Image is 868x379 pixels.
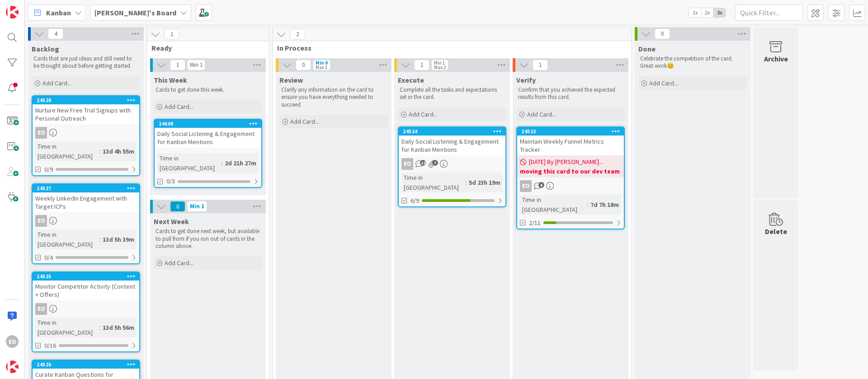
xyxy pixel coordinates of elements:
[33,215,139,227] div: EO
[667,62,674,70] span: 😊
[527,110,556,118] span: Add Card...
[316,65,327,70] div: Max 1
[316,61,328,65] div: Min 0
[156,86,260,94] p: Cards to get done this week.
[44,341,56,351] span: 0/16
[640,55,745,70] p: Celebrate the competition of the card. Great work
[401,158,413,170] div: EO
[99,323,100,332] span: :
[735,5,803,21] input: Quick Filter...
[529,157,603,167] span: [DATE] By [PERSON_NAME]...
[32,271,140,352] a: 24525Monitor Competitor Activity (Content + Offers)EOTime in [GEOGRAPHIC_DATA]:13d 5h 56m0/16
[401,173,465,192] div: Time in [GEOGRAPHIC_DATA]
[151,43,258,52] span: Ready
[37,97,139,103] div: 24528
[100,234,137,244] div: 13d 5h 39m
[33,55,138,70] p: Cards that are just ideas and still need to be thought about before getting started.
[638,44,656,53] span: Done
[155,120,261,148] div: 24609Daily Social Listening & Engagement for Kanban Mentions
[689,8,701,17] span: 1x
[434,65,446,70] div: Max 2
[33,104,139,124] div: Nurture New Free Trial Signups with Personal Outreach
[399,127,505,155] div: 24524Daily Social Listening & Engagement for Kanban Mentions
[222,158,259,168] div: 2d 21h 27m
[44,253,53,262] span: 0/4
[165,103,193,111] span: Add Card...
[33,96,139,124] div: 24528Nurture New Free Trial Signups with Personal Outreach
[33,303,139,315] div: EO
[33,192,139,212] div: Weekly LinkedIn Engagement with Target ICPs
[33,281,139,300] div: Monitor Competitor Activity (Content + Offers)
[42,79,71,87] span: Add Card...
[399,158,505,170] div: EO
[420,160,426,166] span: 12
[221,158,222,168] span: :
[35,141,99,161] div: Time in [GEOGRAPHIC_DATA]
[398,75,424,84] span: Execute
[35,303,47,315] div: EO
[517,136,624,155] div: Maintain Weekly Funnel Metrics Tracker
[190,204,204,209] div: Min 1
[414,60,429,70] span: 1
[409,110,438,118] span: Add Card...
[538,182,544,188] span: 6
[32,183,140,264] a: 24527Weekly LinkedIn Engagement with Target ICPsEOTime in [GEOGRAPHIC_DATA]:13d 5h 39m0/4
[190,63,203,67] div: Min 1
[517,180,624,192] div: EO
[403,128,505,135] div: 24524
[399,136,505,155] div: Daily Social Listening & Engagement for Kanban Mentions
[434,61,445,65] div: Min 1
[100,323,137,332] div: 13d 5h 56m
[701,8,713,17] span: 2x
[33,184,139,212] div: 24527Weekly LinkedIn Engagement with Target ICPs
[6,6,19,19] img: Visit kanbanzone.com
[399,127,505,136] div: 24524
[517,127,624,136] div: 24523
[520,167,621,176] b: moving this card to our dev team
[99,234,100,244] span: :
[587,200,588,210] span: :
[166,177,175,186] span: 0/3
[713,8,726,17] span: 3x
[155,120,261,128] div: 24609
[400,86,505,101] p: Complete all the tasks and expectations set in the card.
[37,361,139,368] div: 24526
[33,272,139,300] div: 24525Monitor Competitor Activity (Content + Offers)
[32,44,59,53] span: Backlog
[410,196,419,206] span: 6/9
[37,273,139,280] div: 24525
[6,360,19,373] img: avatar
[32,95,140,176] a: 24528Nurture New Free Trial Signups with Personal OutreachEOTime in [GEOGRAPHIC_DATA]:13d 4h 55m0/9
[465,178,467,187] span: :
[165,259,193,267] span: Add Card...
[516,126,625,229] a: 24523Maintain Weekly Funnel Metrics Tracker[DATE] By [PERSON_NAME]...moving this card to our dev ...
[398,126,506,207] a: 24524Daily Social Listening & Engagement for Kanban MentionsEOTime in [GEOGRAPHIC_DATA]:5d 23h 19...
[529,218,541,228] span: 2/11
[33,360,139,369] div: 24526
[170,60,185,70] span: 1
[156,228,260,250] p: Cards to get done next week, but available to pull from if you run out of cards in the column above.
[33,96,139,104] div: 24528
[649,79,678,87] span: Add Card...
[279,75,303,84] span: Review
[94,8,176,17] b: [PERSON_NAME]'s Board
[33,184,139,192] div: 24527
[588,200,621,210] div: 7d 7h 18m
[517,127,624,155] div: 24523Maintain Weekly Funnel Metrics Tracker
[99,146,100,156] span: :
[37,185,139,192] div: 24527
[33,127,139,139] div: EO
[35,318,99,337] div: Time in [GEOGRAPHIC_DATA]
[290,117,319,126] span: Add Card...
[296,60,311,70] span: 0
[432,160,438,166] span: 7
[520,195,587,215] div: Time in [GEOGRAPHIC_DATA]
[765,226,787,237] div: Delete
[100,146,137,156] div: 13d 4h 55m
[154,75,187,84] span: This Week
[44,165,53,174] span: 0/9
[6,335,19,348] div: EO
[154,119,262,188] a: 24609Daily Social Listening & Engagement for Kanban MentionsTime in [GEOGRAPHIC_DATA]:2d 21h 27m0/3
[35,215,47,227] div: EO
[518,86,623,101] p: Confirm that you achieved the expected results from this card.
